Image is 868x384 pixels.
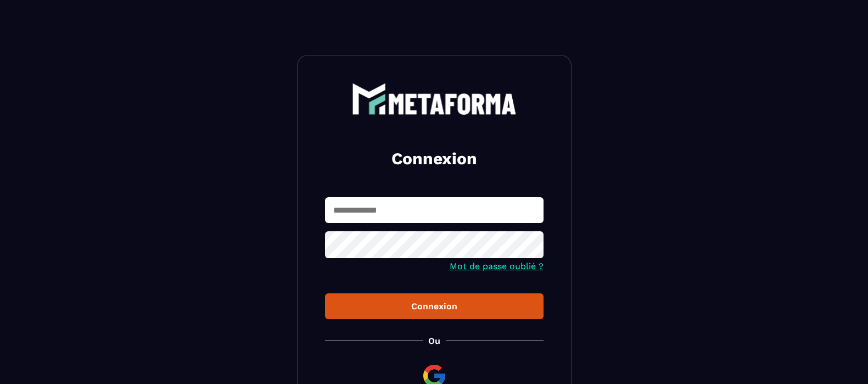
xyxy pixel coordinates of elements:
div: Connexion [334,301,535,311]
a: Mot de passe oublié ? [450,261,544,271]
a: logo [325,83,544,115]
button: Connexion [325,293,544,319]
img: logo [352,83,517,115]
h2: Connexion [338,148,530,170]
p: Ou [428,336,440,346]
